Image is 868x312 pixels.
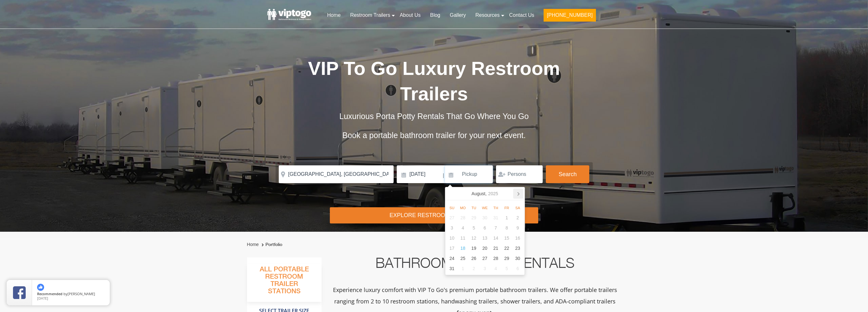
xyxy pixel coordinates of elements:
a: About Us [395,8,425,22]
div: 21 [490,243,501,253]
a: Restroom Trailers [345,8,395,22]
div: 31 [490,213,501,223]
div: 22 [501,243,512,253]
div: 4 [490,263,501,274]
div: 1 [457,263,468,274]
div: 29 [501,253,512,263]
div: 25 [457,253,468,263]
div: 23 [512,243,523,253]
div: 16 [512,233,523,243]
div: 4 [457,223,468,233]
div: 7 [490,223,501,233]
div: 12 [468,233,480,243]
div: 30 [479,213,490,223]
span: Luxurious Porta Potty Rentals That Go Where You Go [339,112,529,121]
button: [PHONE_NUMBER] [544,9,596,22]
div: Sa [512,204,523,212]
span: [PERSON_NAME] [68,291,95,296]
span: by [37,292,105,296]
div: 14 [490,233,501,243]
img: thumbs up icon [37,284,44,291]
div: 5 [468,223,480,233]
span: Recommended [37,291,62,296]
div: Th [490,204,501,212]
li: Portfolio [260,241,282,249]
div: 28 [457,213,468,223]
a: [PHONE_NUMBER] [539,8,600,25]
input: Persons [496,165,543,183]
div: We [479,204,490,212]
a: Contact Us [504,8,539,22]
div: 13 [479,233,490,243]
a: Home [247,242,259,247]
input: Where do you need your restroom? [279,165,394,183]
div: 3 [447,223,458,233]
a: Resources [471,8,504,22]
div: Explore Restroom Trailers [330,207,538,223]
h3: All Portable Restroom Trailer Stations [247,264,322,302]
div: 19 [468,243,480,253]
span: VIP To Go Luxury Restroom Trailers [308,58,560,104]
input: Pickup [445,165,493,183]
div: 1 [501,213,512,223]
div: 30 [512,253,523,263]
div: 20 [479,243,490,253]
div: 24 [447,253,458,263]
span: | [443,165,444,186]
div: 26 [468,253,480,263]
span: Book a portable bathroom trailer for your next event. [342,131,525,140]
i: 2025 [488,190,498,197]
div: 9 [512,223,523,233]
a: Gallery [445,8,471,22]
div: 28 [490,253,501,263]
div: 27 [447,213,458,223]
div: 15 [501,233,512,243]
div: 10 [447,233,458,243]
div: August, [469,189,501,199]
div: 29 [468,213,480,223]
div: 6 [512,263,523,274]
div: 2 [512,213,523,223]
div: 5 [501,263,512,274]
img: Review Rating [13,286,26,299]
div: Su [447,204,458,212]
div: Mo [457,204,468,212]
div: 27 [479,253,490,263]
a: Home [322,8,345,22]
div: 6 [479,223,490,233]
div: 18 [457,243,468,253]
div: Tu [468,204,480,212]
div: 8 [501,223,512,233]
div: 2 [468,263,480,274]
div: 11 [457,233,468,243]
span: [DATE] [37,296,48,301]
button: Search [546,165,589,183]
div: 17 [447,243,458,253]
div: 3 [479,263,490,274]
a: Blog [425,8,445,22]
div: Fr [501,204,512,212]
input: Delivery [397,165,442,183]
div: 31 [447,263,458,274]
h2: Bathroom Trailer Rentals [330,257,620,273]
